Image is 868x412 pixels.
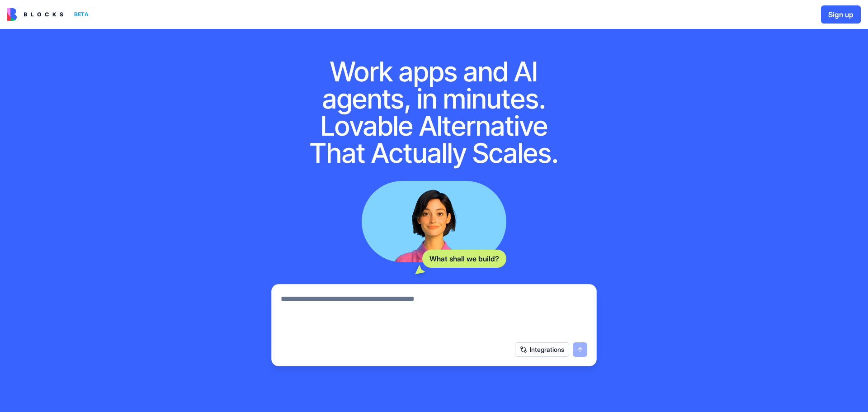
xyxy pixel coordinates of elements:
div: What shall we build? [422,250,506,268]
img: logo [7,8,63,21]
a: BETA [7,8,92,21]
button: Sign up [821,5,861,24]
button: Integrations [515,342,569,357]
h1: Work apps and AI agents, in minutes. Lovable Alternative That Actually Scales. [304,58,564,166]
div: BETA [71,8,92,21]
